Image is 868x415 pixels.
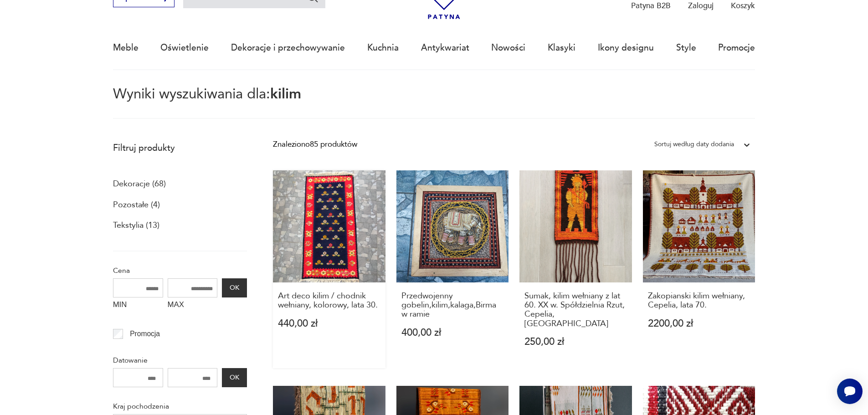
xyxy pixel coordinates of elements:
[222,368,247,387] button: OK
[113,400,247,412] p: Kraj pochodzenia
[688,0,714,11] p: Zaloguj
[548,27,575,69] a: Klasyki
[113,27,139,69] a: Meble
[524,337,627,347] p: 250,00 zł
[113,197,160,213] a: Pozostałe (4)
[598,27,654,69] a: Ikony designu
[648,319,750,328] p: 2200,00 zł
[631,0,671,11] p: Patyna B2B
[396,170,509,368] a: Przedwojenny gobelin,kilim,kalaga,Birma w ramiePrzedwojenny gobelin,kilim,kalaga,Birma w ramie400...
[130,328,160,340] p: Promocja
[113,265,247,277] p: Cena
[491,27,525,69] a: Nowości
[401,292,504,319] h3: Przedwojenny gobelin,kilim,kalaga,Birma w ramie
[524,292,627,329] h3: Sumak, kilim wełniany z lat 60. XX w. Spółdzielnia Rzut, Cepelia, [GEOGRAPHIC_DATA]
[648,292,750,310] h3: Zakopianski kilim wełniany, Cepelia, lata 70.
[654,138,734,150] div: Sortuj według daty dodania
[401,328,504,338] p: 400,00 zł
[160,27,209,69] a: Oświetlenie
[519,170,632,368] a: Sumak, kilim wełniany z lat 60. XX w. Spółdzielnia Rzut, Cepelia, PRLSumak, kilim wełniany z lat ...
[113,297,163,315] label: MIN
[421,27,469,69] a: Antykwariat
[222,278,247,297] button: OK
[273,170,385,368] a: Art deco kilim / chodnik wełniany, kolorowy, lata 30.Art deco kilim / chodnik wełniany, kolorowy,...
[168,297,218,315] label: MAX
[113,176,166,192] a: Dekoracje (68)
[676,27,696,69] a: Style
[278,319,380,328] p: 440,00 zł
[718,27,755,69] a: Promocje
[231,27,345,69] a: Dekoracje i przechowywanie
[270,84,301,103] span: kilim
[273,138,357,150] div: Znaleziono 85 produktów
[113,142,247,154] p: Filtruj produkty
[837,379,863,404] iframe: Smartsupp widget button
[113,354,247,366] p: Datowanie
[643,170,755,368] a: Zakopianski kilim wełniany, Cepelia, lata 70.Zakopianski kilim wełniany, Cepelia, lata 70.2200,00 zł
[113,87,755,119] p: Wyniki wyszukiwania dla:
[731,0,755,11] p: Koszyk
[278,292,380,310] h3: Art deco kilim / chodnik wełniany, kolorowy, lata 30.
[113,218,159,233] a: Tekstylia (13)
[367,27,399,69] a: Kuchnia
